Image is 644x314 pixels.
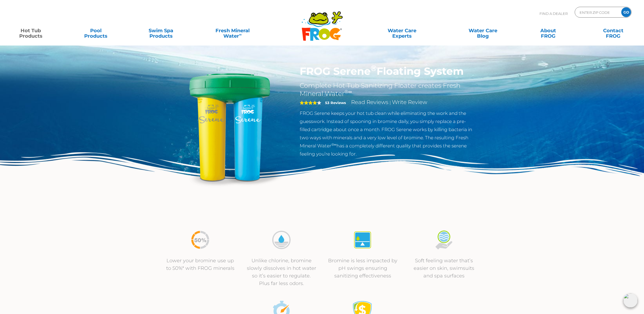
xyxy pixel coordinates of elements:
span: | [390,100,391,105]
a: ContactFROG [588,25,639,36]
input: Zip Code Form [579,8,616,16]
h1: FROG Serene Floating System [300,65,476,77]
img: icon-bromine-disolves [271,230,292,250]
strong: 53 Reviews [325,101,346,105]
span: 4 [300,101,317,105]
a: Fresh MineralWater∞ [201,25,264,36]
a: Water CareBlog [458,25,508,36]
p: Lower your bromine use up to 50%* with FROG minerals [165,257,236,272]
p: Soft feeling water that’s easier on skin, swimsuits and spa surfaces [409,257,479,280]
img: icon-50percent-less [190,230,210,250]
sup: ®∞ [344,89,352,95]
a: Water CareExperts [361,25,443,36]
sup: ∞ [239,32,242,37]
p: Bromine is less impacted by pH swings ensuring sanitizing effectiveness [328,257,398,280]
img: icon-soft-feeling [434,230,454,250]
a: PoolProducts [71,25,121,36]
a: Swim SpaProducts [136,25,186,36]
img: icon-atease-self-regulates [352,230,373,250]
img: openIcon [623,293,638,307]
img: hot-tub-product-serene-floater.png [168,65,292,189]
a: Read Reviews [351,99,388,105]
input: GO [621,7,631,17]
h2: Complete Hot Tub Sanitizing Floater creates Fresh Mineral Water [300,82,476,98]
a: Hot TubProducts [5,25,56,36]
sup: ® [371,63,377,73]
p: FROG Serene keeps your hot tub clean while eliminating the work and the guesswork. Instead of spo... [300,109,476,158]
p: Find A Dealer [540,7,568,20]
a: Write Review [392,99,427,105]
a: AboutFROG [523,25,573,36]
p: Unlike chlorine, bromine slowly dissolves in hot water so it’s easier to regulate. Plus far less ... [246,257,317,287]
sup: ®∞ [331,143,336,147]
